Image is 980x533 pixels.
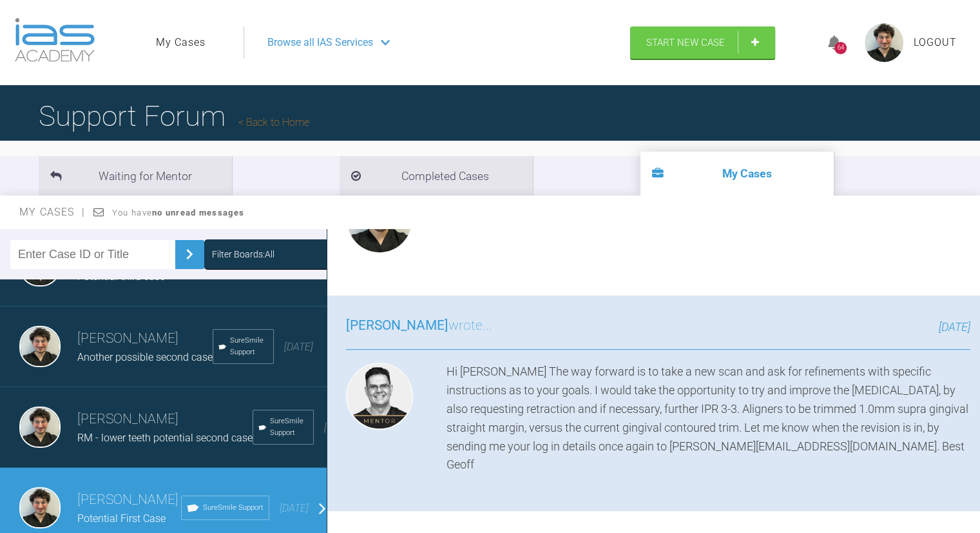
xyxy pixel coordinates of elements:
img: logo-light.3e3ef733.png [15,18,95,62]
span: SureSmile Support [230,335,268,358]
strong: no unread messages [152,208,244,217]
img: profile.png [865,23,903,62]
span: Potential First Case [77,512,166,525]
div: Filter Boards: All [212,247,274,261]
span: [DATE] [939,320,970,334]
img: Alex Halim [19,326,61,367]
span: SureSmile Support [203,502,264,514]
input: Enter Case ID or Title [10,240,175,269]
a: Logout [914,34,957,51]
h3: [PERSON_NAME] [77,408,253,430]
a: Back to Home [238,116,309,128]
a: Start New Case [630,26,775,59]
div: Hi [PERSON_NAME] The way forward is to take a new scan and ask for refinements with specific inst... [447,363,970,474]
span: [DATE] [284,341,313,353]
h3: [PERSON_NAME] [77,328,213,350]
li: Completed Cases [340,156,533,196]
span: Browse all IAS Services [267,34,373,51]
span: Start New Case [646,37,725,48]
span: [DATE] [280,502,309,514]
h3: wrote... [346,315,492,337]
span: My Cases [19,206,86,218]
span: [PERSON_NAME] [346,317,448,333]
li: My Cases [640,152,834,196]
span: RM - lower teeth potential second case [77,432,253,444]
span: Another possible second case [77,351,213,363]
span: SureSmile Support [270,416,308,439]
li: Waiting for Mentor [39,156,232,196]
a: My Cases [156,34,206,51]
img: chevronRight.28bd32b0.svg [179,244,200,265]
img: Geoff Stone [346,363,413,430]
span: You have [112,208,244,217]
img: Alex Halim [19,487,61,528]
h1: Support Forum [39,94,309,139]
h3: [PERSON_NAME] [77,489,181,511]
img: Alex Halim [19,407,61,448]
div: 64 [834,42,847,54]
